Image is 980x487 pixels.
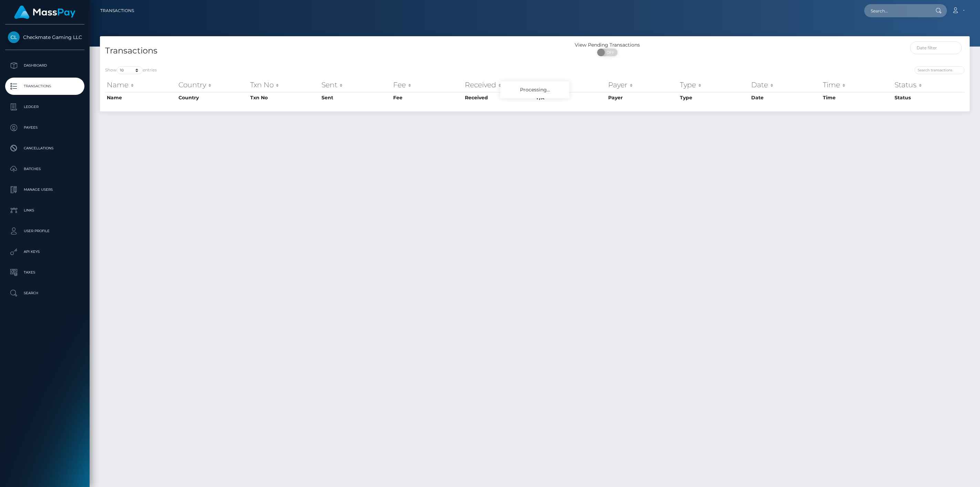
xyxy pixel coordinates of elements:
[463,78,535,92] th: Received
[821,78,893,92] th: Time
[5,264,84,281] a: Taxes
[105,66,157,74] label: Show entries
[910,41,962,54] input: Date filter
[821,92,893,103] th: Time
[8,247,82,257] p: API Keys
[248,92,320,103] th: Txn No
[5,181,84,198] a: Manage Users
[5,160,84,178] a: Batches
[5,222,84,240] a: User Profile
[5,140,84,157] a: Cancellations
[864,4,929,17] input: Search...
[749,78,821,92] th: Date
[8,288,82,298] p: Search
[8,267,82,278] p: Taxes
[535,41,680,49] div: View Pending Transactions
[5,34,84,40] span: Checkmate Gaming LLC
[5,57,84,74] a: Dashboard
[105,45,530,57] h4: Transactions
[5,202,84,219] a: Links
[8,81,82,91] p: Transactions
[678,92,750,103] th: Type
[5,243,84,260] a: API Keys
[749,92,821,103] th: Date
[5,78,84,95] a: Transactions
[678,78,750,92] th: Type
[105,92,177,103] th: Name
[500,81,569,98] div: Processing...
[117,66,143,74] select: Showentries
[5,285,84,302] a: Search
[8,60,82,71] p: Dashboard
[8,185,82,195] p: Manage Users
[8,122,82,133] p: Payees
[463,92,535,103] th: Received
[893,92,964,103] th: Status
[5,119,84,136] a: Payees
[391,78,463,92] th: Fee
[248,78,320,92] th: Txn No
[105,78,177,92] th: Name
[535,78,606,92] th: F/X
[320,92,391,103] th: Sent
[606,92,678,103] th: Payer
[915,66,964,74] input: Search transactions
[601,49,618,56] span: OFF
[177,92,248,103] th: Country
[391,92,463,103] th: Fee
[8,102,82,112] p: Ledger
[100,3,134,18] a: Transactions
[177,78,248,92] th: Country
[8,226,82,236] p: User Profile
[8,31,20,43] img: Checkmate Gaming LLC
[893,78,964,92] th: Status
[8,205,82,216] p: Links
[14,6,75,19] img: MassPay Logo
[8,143,82,153] p: Cancellations
[320,78,391,92] th: Sent
[8,164,82,174] p: Batches
[5,98,84,116] a: Ledger
[535,92,606,103] th: F/X
[606,78,678,92] th: Payer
